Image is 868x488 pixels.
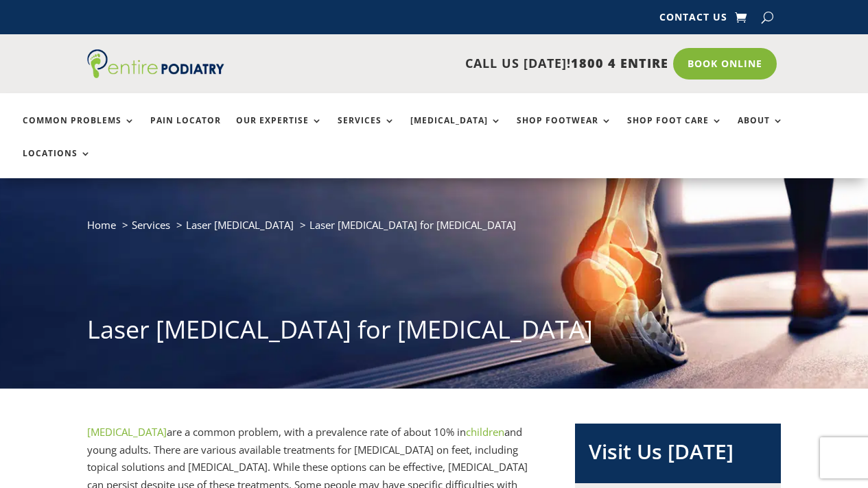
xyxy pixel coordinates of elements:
a: [MEDICAL_DATA] [87,425,167,439]
a: children [466,425,504,439]
nav: breadcrumb [87,216,782,244]
a: Shop Foot Care [627,116,723,145]
a: Locations [23,149,91,178]
span: 1800 4 ENTIRE [571,55,668,71]
h2: Visit Us [DATE] [589,437,767,473]
a: Book Online [673,48,777,80]
a: Services [338,116,395,145]
a: Shop Footwear [517,116,612,145]
a: Our Expertise [236,116,322,145]
a: Pain Locator [150,116,221,145]
h1: Laser [MEDICAL_DATA] for [MEDICAL_DATA] [87,313,782,354]
span: Laser [MEDICAL_DATA] for [MEDICAL_DATA] [309,218,516,232]
img: logo (1) [87,49,224,78]
a: About [738,116,784,145]
a: Common Problems [23,116,135,145]
a: Entire Podiatry [87,67,224,81]
a: Contact Us [659,12,727,27]
p: CALL US [DATE]! [243,55,668,73]
a: Home [87,218,116,232]
a: Services [132,218,170,232]
a: [MEDICAL_DATA] [410,116,502,145]
a: Laser [MEDICAL_DATA] [186,218,294,232]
